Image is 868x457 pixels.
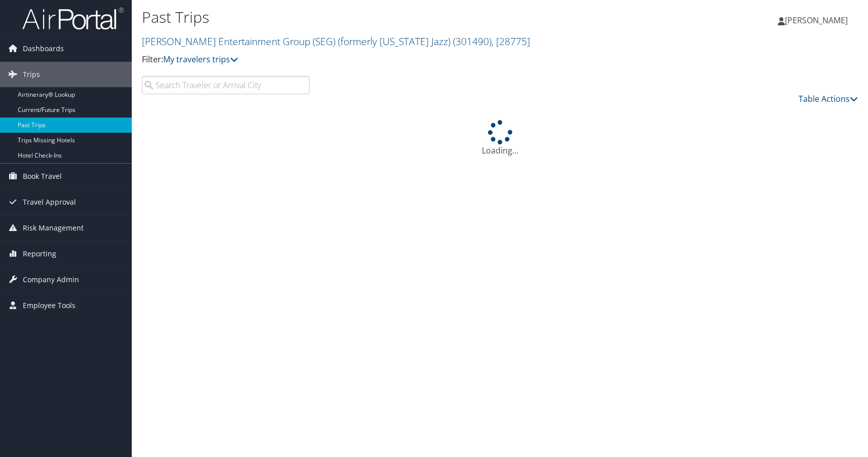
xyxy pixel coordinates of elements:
span: Travel Approval [23,189,76,215]
span: Employee Tools [23,293,76,318]
span: Trips [23,62,40,87]
a: Table Actions [799,93,858,104]
p: Filter: [142,53,619,66]
a: [PERSON_NAME] Entertainment Group (SEG) (formerly [US_STATE] Jazz) [142,34,530,48]
img: airportal-logo.png [22,7,124,30]
a: My travelers trips [163,54,238,65]
a: [PERSON_NAME] [778,5,858,35]
input: Search Traveler or Arrival City [142,76,310,94]
span: Book Travel [23,164,62,189]
span: [PERSON_NAME] [785,15,848,26]
h1: Past Trips [142,7,619,28]
span: ( 301490 ) [453,34,492,48]
span: Reporting [23,241,56,266]
span: Company Admin [23,267,79,292]
span: Risk Management [23,215,84,241]
span: Dashboards [23,36,64,61]
div: Loading... [142,120,858,157]
span: , [ 28775 ] [492,34,530,48]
